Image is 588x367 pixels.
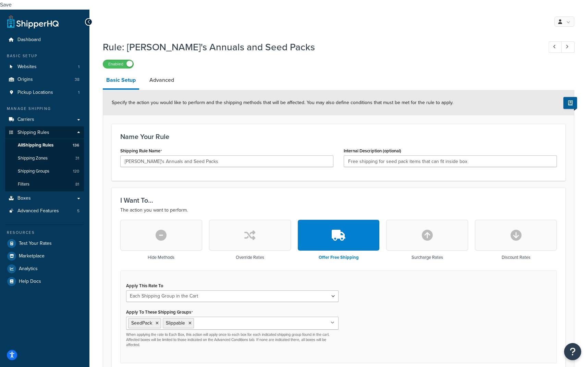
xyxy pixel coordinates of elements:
[77,208,79,214] span: 5
[103,60,133,68] label: Enabled
[236,255,264,260] h3: Override Rates
[564,343,581,360] button: Open Resource Center
[75,77,79,83] span: 38
[120,148,162,154] label: Shipping Rule Name
[561,41,575,53] a: Next Record
[5,230,84,236] div: Resources
[5,86,84,99] a: Pickup Locations1
[5,61,84,73] a: Websites1
[502,255,530,260] h3: Discount Rates
[5,263,84,275] a: Analytics
[148,255,174,260] h3: Hide Methods
[5,165,84,178] a: Shipping Groups120
[17,37,41,43] span: Dashboard
[5,73,84,86] li: Origins
[5,152,84,165] a: Shipping Zones31
[5,192,84,205] a: Boxes
[18,168,49,174] span: Shipping Groups
[17,130,49,136] span: Shipping Rules
[5,205,84,217] a: Advanced Features5
[549,41,562,53] a: Previous Record
[5,86,84,99] li: Pickup Locations
[5,165,84,178] li: Shipping Groups
[19,266,38,272] span: Analytics
[5,205,84,217] li: Advanced Features
[126,283,163,288] label: Apply This Rate To
[412,255,443,260] h3: Surcharge Rates
[5,275,84,288] a: Help Docs
[78,64,79,70] span: 1
[18,155,48,161] span: Shipping Zones
[318,255,358,260] h3: Offer Free Shipping
[166,319,185,327] span: Slippable
[17,64,37,70] span: Websites
[5,113,84,126] a: Carriers
[5,139,84,152] a: AllShipping Rules136
[5,178,84,191] a: Filters81
[75,155,79,161] span: 31
[5,106,84,112] div: Manage Shipping
[5,61,84,73] li: Websites
[73,168,79,174] span: 120
[19,241,52,246] span: Test Your Rates
[19,279,41,284] span: Help Docs
[5,237,84,250] a: Test Your Rates
[18,181,29,187] span: Filters
[563,97,577,109] button: Show Help Docs
[17,117,34,123] span: Carriers
[5,178,84,191] li: Filters
[344,148,401,153] label: Internal Description (optional)
[5,152,84,165] li: Shipping Zones
[112,99,453,106] span: Specify the action you would like to perform and the shipping methods that will be affected. You ...
[19,253,45,259] span: Marketplace
[126,309,193,315] label: Apply To These Shipping Groups
[17,195,31,201] span: Boxes
[73,142,79,148] span: 136
[5,250,84,262] a: Marketplace
[131,319,152,327] span: SeedPack
[146,72,177,88] a: Advanced
[103,72,139,90] a: Basic Setup
[75,181,79,187] span: 81
[5,34,84,46] a: Dashboard
[78,90,79,96] span: 1
[5,126,84,139] a: Shipping Rules
[17,90,53,96] span: Pickup Locations
[120,197,557,204] h3: I Want To...
[18,142,53,148] span: All Shipping Rules
[5,73,84,86] a: Origins38
[5,53,84,59] div: Basic Setup
[103,40,536,54] h1: Rule: [PERSON_NAME]'s Annuals and Seed Packs
[5,126,84,191] li: Shipping Rules
[120,206,557,214] p: The action you want to perform.
[126,332,339,348] p: When applying the rate to Each Box, this action will apply once to each box for each indicated sh...
[17,77,33,83] span: Origins
[17,208,59,214] span: Advanced Features
[120,133,557,140] h3: Name Your Rule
